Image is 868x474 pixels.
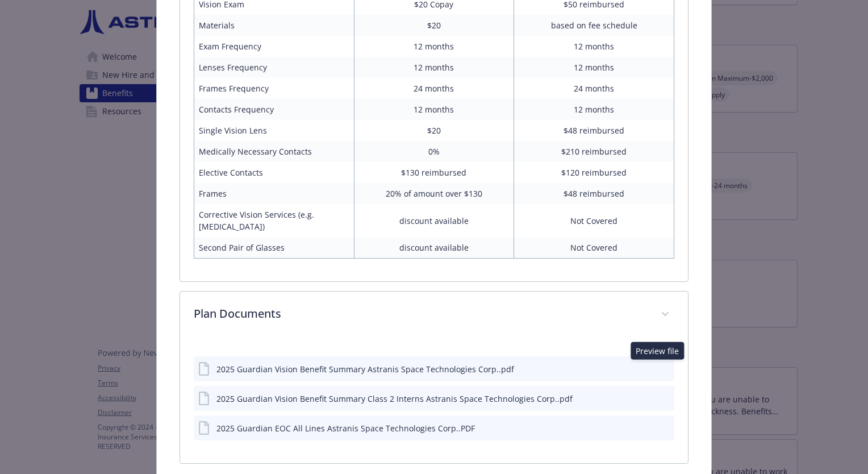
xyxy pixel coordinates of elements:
[194,36,354,57] td: Exam Frequency
[216,422,475,434] div: 2025 Guardian EOC All Lines Astranis Space Technologies Corp..PDF
[194,204,354,237] td: Corrective Vision Services (e.g. [MEDICAL_DATA])
[641,422,650,434] button: download file
[514,15,674,36] td: based on fee schedule
[194,141,354,162] td: Medically Necessary Contacts
[641,363,650,375] button: download file
[194,305,647,322] p: Plan Documents
[194,57,354,78] td: Lenses Frequency
[194,237,354,259] td: Second Pair of Glasses
[514,99,674,120] td: 12 months
[660,363,670,375] button: preview file
[354,204,514,237] td: discount available
[514,141,674,162] td: $210 reimbursed
[514,237,674,259] td: Not Covered
[194,15,354,36] td: Materials
[194,120,354,141] td: Single Vision Lens
[194,183,354,204] td: Frames
[514,162,674,183] td: $120 reimbursed
[514,120,674,141] td: $48 reimbursed
[354,15,514,36] td: $20
[514,204,674,237] td: Not Covered
[216,363,514,375] div: 2025 Guardian Vision Benefit Summary Astranis Space Technologies Corp..pdf
[354,237,514,259] td: discount available
[631,342,684,360] div: Preview file
[660,393,670,405] button: preview file
[514,57,674,78] td: 12 months
[514,78,674,99] td: 24 months
[354,99,514,120] td: 12 months
[354,57,514,78] td: 12 months
[354,141,514,162] td: 0%
[514,183,674,204] td: $48 reimbursed
[354,36,514,57] td: 12 months
[180,292,688,338] div: Plan Documents
[354,162,514,183] td: $130 reimbursed
[180,338,688,463] div: Plan Documents
[641,393,650,405] button: download file
[216,393,573,405] div: 2025 Guardian Vision Benefit Summary Class 2 Interns Astranis Space Technologies Corp..pdf
[194,78,354,99] td: Frames Frequency
[514,36,674,57] td: 12 months
[354,183,514,204] td: 20% of amount over $130
[194,99,354,120] td: Contacts Frequency
[354,120,514,141] td: $20
[660,422,670,434] button: preview file
[354,78,514,99] td: 24 months
[194,162,354,183] td: Elective Contacts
